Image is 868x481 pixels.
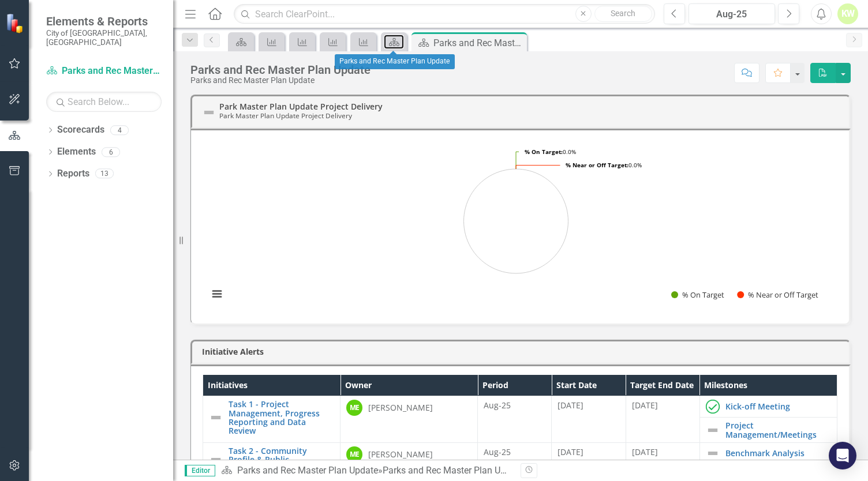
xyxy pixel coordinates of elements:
button: Show % Near or Off Target [737,290,819,300]
div: 6 [102,147,120,157]
td: Double-Click to Edit [552,396,626,443]
div: 13 [95,169,114,179]
div: [PERSON_NAME] [368,402,433,414]
span: [DATE] [632,400,658,411]
img: Not Defined [706,423,720,437]
button: KW [837,3,858,24]
span: [DATE] [558,400,583,411]
a: Scorecards [57,123,104,137]
img: Not Defined [209,453,223,467]
td: Double-Click to Edit Right Click for Context Menu [203,396,341,443]
div: Parks and Rec Master Plan Update [190,76,371,85]
div: Parks and Rec Master Plan Update [190,63,371,76]
button: Show % On Target [671,290,724,300]
div: ME [346,400,362,416]
span: Search [611,9,635,18]
span: Editor [185,465,215,476]
small: Park Master Plan Update Project Delivery [219,111,352,120]
svg: Interactive chart [203,139,829,312]
a: Parks and Rec Master Plan Update [46,65,162,78]
div: Parks and Rec Master Plan Update [433,36,524,50]
div: [PERSON_NAME] [368,449,433,460]
input: Search Below... [46,92,162,112]
a: Parks and Rec Master Plan Update [237,465,378,476]
a: Kick-off Meeting [725,402,831,411]
div: Parks and Rec Master Plan Update [335,54,455,69]
td: Double-Click to Edit Right Click for Context Menu [699,396,837,418]
span: Elements & Reports [46,14,162,28]
a: Task 2 - Community Profile & Public Engagement [229,446,334,473]
tspan: % On Target: [525,148,563,156]
span: [DATE] [632,446,658,457]
div: Aug-25 [484,400,545,411]
text: 0.0% [525,148,576,156]
img: Completed [706,400,720,414]
text: 0.0% [566,161,642,169]
div: Open Intercom Messenger [829,442,856,469]
img: Not Defined [209,411,223,424]
div: Parks and Rec Master Plan Update [383,465,523,476]
img: Not Defined [706,446,720,460]
input: Search ClearPoint... [234,4,655,24]
div: Aug-25 [693,7,771,21]
a: Project Management/Meetings [725,421,831,439]
span: [DATE] [558,446,583,457]
img: Not Defined [202,106,216,119]
small: City of [GEOGRAPHIC_DATA], [GEOGRAPHIC_DATA] [46,28,162,47]
button: Aug-25 [689,3,775,24]
div: » [221,464,512,478]
a: Reports [57,167,89,181]
h3: Initiative Alerts [202,347,843,356]
a: Park Master Plan Update Project Delivery [219,101,383,112]
img: ClearPoint Strategy [6,13,26,33]
a: Task 1 - Project Management, Progress Reporting and Data Review [229,400,334,435]
td: Double-Click to Edit Right Click for Context Menu [699,442,837,464]
div: 4 [110,125,129,135]
button: View chart menu, Chart [209,286,225,302]
div: Aug-25 [484,446,545,458]
a: Benchmark Analysis [725,449,831,457]
div: Chart. Highcharts interactive chart. [203,139,837,312]
tspan: % Near or Off Target: [566,161,628,169]
td: Double-Click to Edit [341,396,478,443]
a: Elements [57,145,96,159]
td: Double-Click to Edit [626,396,699,443]
div: ME [346,446,362,463]
td: Double-Click to Edit Right Click for Context Menu [699,418,837,443]
button: Search [594,6,652,22]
